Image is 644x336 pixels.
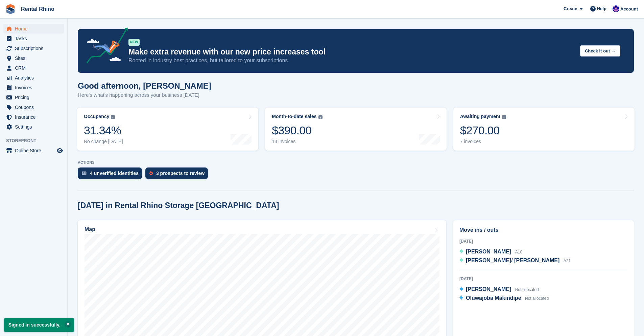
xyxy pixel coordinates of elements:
[78,160,634,165] p: ACTIONS
[15,83,55,92] span: Invoices
[272,124,322,137] div: $390.00
[460,139,506,144] div: 7 invoices
[78,81,211,90] h1: Good afternoon, [PERSON_NAME]
[90,171,139,176] div: 4 unverified identities
[4,318,74,332] p: Signed in successfully.
[82,171,87,175] img: verify_identity-adf6edd0f0f0b5bbfe63781bf79b02c33cf7c696d77639b501bdc392416b5a36.svg
[459,294,549,303] a: Oluwajoba Makindipe Not allocated
[597,5,606,12] span: Help
[78,201,279,210] h2: [DATE] in Rental Rhino Storage [GEOGRAPHIC_DATA]
[466,257,559,263] span: [PERSON_NAME]/ [PERSON_NAME]
[613,5,619,12] img: Ari Kolas
[3,93,64,102] a: menu
[525,296,549,301] span: Not allocated
[564,5,577,12] span: Create
[78,167,145,182] a: 4 unverified identities
[460,124,506,137] div: $270.00
[18,3,57,15] a: Rental Rhino
[56,147,64,155] a: Preview store
[502,115,506,119] img: icon-info-grey-7440780725fd019a000dd9b08b2336e03edf1995a4989e88bcd33f0948082b44.svg
[515,287,539,292] span: Not allocated
[85,226,95,232] h2: Map
[5,4,16,14] img: stora-icon-8386f47178a22dfd0bd8f6a31ec36ba5ce8667c1dd55bd0f319d3a0aa187defe.svg
[81,27,128,66] img: price-adjustments-announcement-icon-8257ccfd72463d97f412b2fc003d46551f7dbcb40ab6d574587a9cd5c0d94...
[3,53,64,63] a: menu
[15,34,55,43] span: Tasks
[145,167,211,182] a: 3 prospects to review
[111,115,115,119] img: icon-info-grey-7440780725fd019a000dd9b08b2336e03edf1995a4989e88bcd33f0948082b44.svg
[128,39,140,46] div: NEW
[77,108,258,151] a: Occupancy 31.34% No change [DATE]
[453,108,635,151] a: Awaiting payment $270.00 7 invoices
[128,57,575,64] p: Rooted in industry best practices, but tailored to your subscriptions.
[3,63,64,73] a: menu
[3,122,64,132] a: menu
[265,108,446,151] a: Month-to-date sales $390.00 13 invoices
[84,114,109,119] div: Occupancy
[15,73,55,83] span: Analytics
[15,93,55,102] span: Pricing
[564,259,571,263] span: A21
[84,124,123,137] div: 31.34%
[6,137,67,144] span: Storefront
[459,256,571,265] a: [PERSON_NAME]/ [PERSON_NAME] A21
[580,45,620,57] button: Check it out →
[466,286,511,292] span: [PERSON_NAME]
[15,122,55,132] span: Settings
[15,44,55,53] span: Subscriptions
[3,83,64,92] a: menu
[466,295,521,301] span: Oluwajoba Makindipe
[466,249,511,254] span: [PERSON_NAME]
[459,238,627,244] div: [DATE]
[15,24,55,33] span: Home
[3,73,64,83] a: menu
[149,171,153,175] img: prospect-51fa495bee0391a8d652442698ab0144808aea92771e9ea1ae160a38d050c398.svg
[3,34,64,43] a: menu
[459,226,627,234] h2: Move ins / outs
[272,139,322,144] div: 13 invoices
[515,250,522,254] span: A10
[272,114,316,119] div: Month-to-date sales
[15,53,55,63] span: Sites
[3,146,64,155] a: menu
[459,276,627,282] div: [DATE]
[15,146,55,155] span: Online Store
[78,91,211,99] p: Here's what's happening across your business [DATE]
[128,47,575,57] p: Make extra revenue with our new price increases tool
[15,63,55,73] span: CRM
[84,139,123,144] div: No change [DATE]
[3,103,64,112] a: menu
[3,44,64,53] a: menu
[459,248,522,256] a: [PERSON_NAME] A10
[15,112,55,122] span: Insurance
[156,171,205,176] div: 3 prospects to review
[318,115,323,119] img: icon-info-grey-7440780725fd019a000dd9b08b2336e03edf1995a4989e88bcd33f0948082b44.svg
[620,6,638,13] span: Account
[3,112,64,122] a: menu
[459,285,539,294] a: [PERSON_NAME] Not allocated
[3,24,64,33] a: menu
[15,103,55,112] span: Coupons
[460,114,501,119] div: Awaiting payment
